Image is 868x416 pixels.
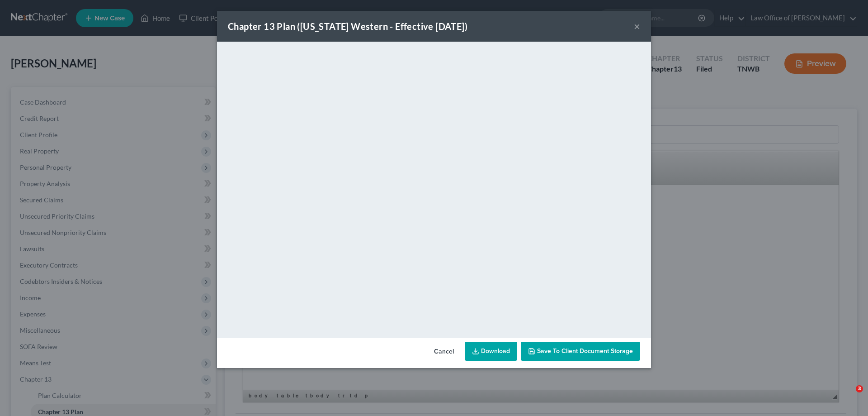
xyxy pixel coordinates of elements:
button: × [634,21,640,32]
span: 3 [856,385,863,392]
span: Save to Client Document Storage [537,347,633,355]
iframe: <object ng-attr-data='[URL][DOMAIN_NAME]' type='application/pdf' width='100%' height='650px'></ob... [217,42,651,336]
div: Chapter 13 Plan ([US_STATE] Western - Effective [DATE]) [228,20,467,33]
iframe: Intercom live chat [837,385,859,407]
button: Save to Client Document Storage [521,342,640,361]
a: Download [465,342,517,361]
button: Cancel [427,343,461,361]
